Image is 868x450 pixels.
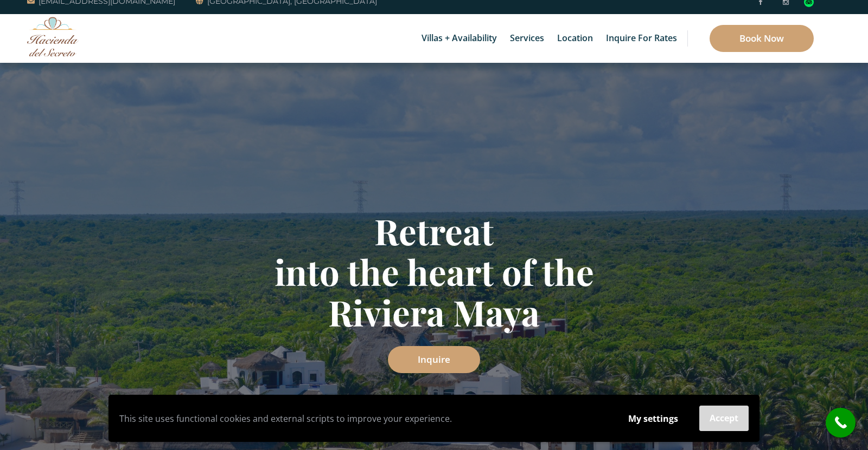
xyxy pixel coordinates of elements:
a: Services [505,14,550,63]
a: Book Now [710,25,814,52]
i: call [828,410,853,435]
button: Accept [699,406,749,431]
a: Villas + Availability [416,14,502,63]
img: Awesome Logo [27,17,79,56]
a: Location [552,14,598,63]
button: My settings [618,406,688,431]
p: This site uses functional cookies and external scripts to improve your experience. [119,410,607,427]
a: Inquire [388,346,480,373]
a: call [826,408,856,438]
h1: Retreat into the heart of the Riviera Maya [117,211,751,332]
a: Inquire for Rates [601,14,682,63]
